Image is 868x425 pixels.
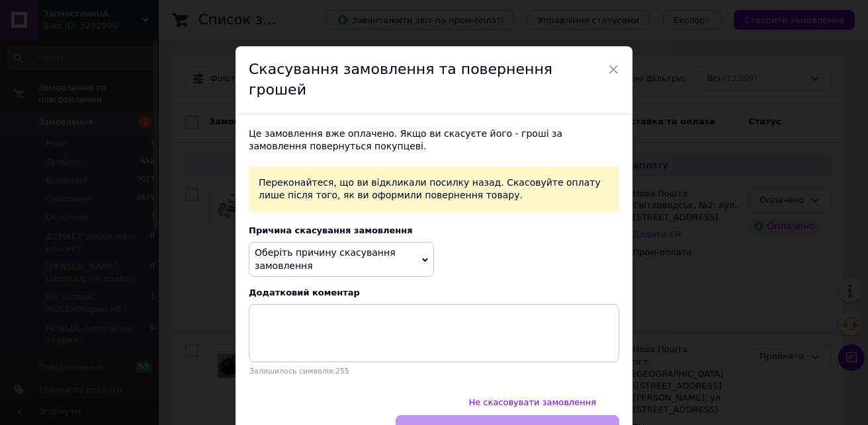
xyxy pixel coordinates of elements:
span: × [607,58,619,81]
button: Не скасовувати замовлення [455,389,610,415]
span: Оберіть причину скасування замовлення [255,247,396,271]
div: Це замовлення вже оплачено. Якщо ви скасуєте його - гроші за замовлення повернуться покупцеві. [249,128,619,153]
div: Переконайтеся, що ви відкликали посилку назад. Скасовуйте оплату лише після того, як ви оформили ... [249,167,619,212]
div: Додатковий коментар [249,288,619,297]
div: Скасування замовлення та повернення грошей [236,46,632,114]
div: Залишилось символів: 255 [249,367,619,375]
div: Причина скасування замовлення [249,225,619,235]
span: Не скасовувати замовлення [468,397,596,407]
